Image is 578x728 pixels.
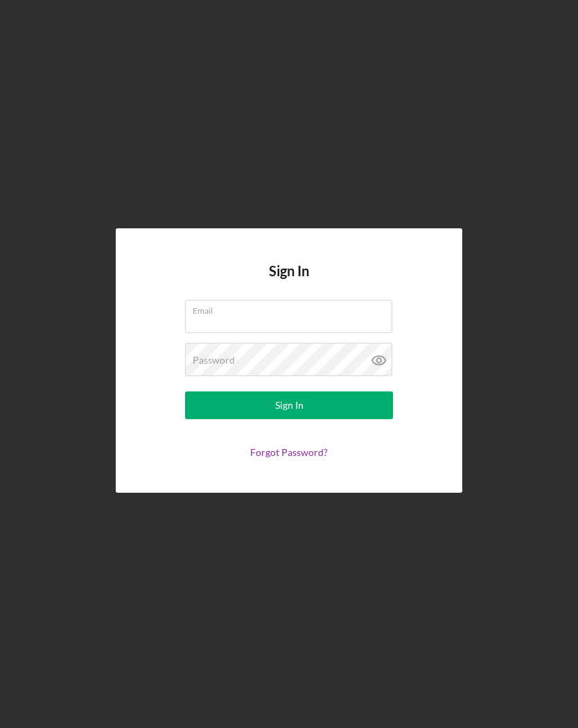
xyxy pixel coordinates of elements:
button: Sign In [185,391,393,419]
div: Sign In [275,391,304,419]
label: Password [193,355,235,366]
a: Forgot Password? [250,446,328,458]
label: Email [193,300,392,316]
h4: Sign In [269,263,309,300]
